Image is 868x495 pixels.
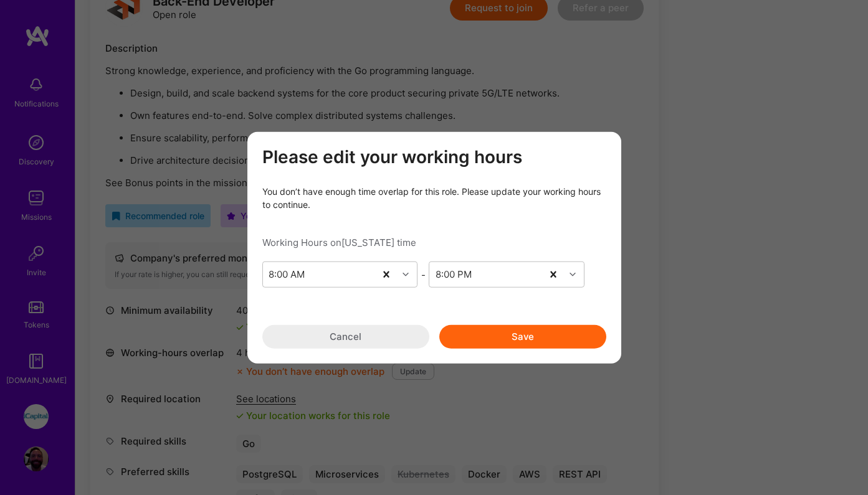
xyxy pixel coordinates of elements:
[269,268,305,281] div: 8:00 AM
[262,236,606,249] div: Working Hours on [US_STATE] time
[262,185,606,211] div: You don’t have enough time overlap for this role. Please update your working hours to continue.
[417,268,429,281] div: -
[262,325,429,349] button: Cancel
[403,271,409,278] i: icon Chevron
[570,271,576,278] i: icon Chevron
[436,268,472,281] div: 8:00 PM
[262,146,606,167] h3: Please edit your working hours
[439,325,606,349] button: Save
[247,131,621,364] div: modal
